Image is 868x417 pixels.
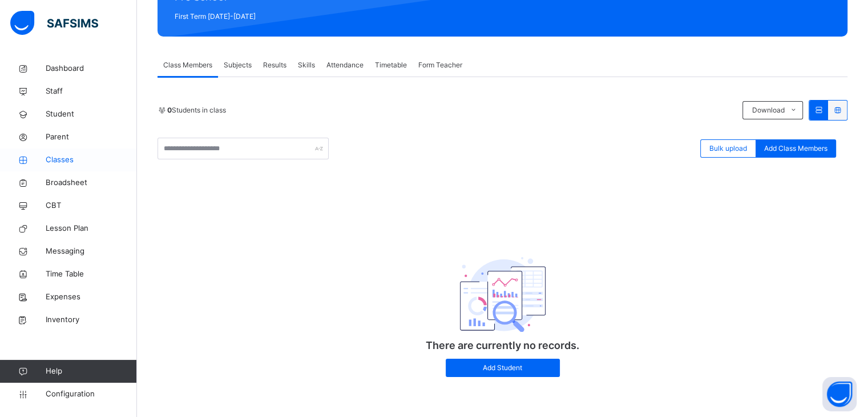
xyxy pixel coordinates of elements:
[389,226,617,389] div: There are currently no records.
[46,154,137,166] span: Classes
[46,63,137,74] span: Dashboard
[263,60,286,70] span: Results
[418,60,462,70] span: Form Teacher
[326,60,364,70] span: Attendance
[167,106,172,114] b: 0
[46,109,137,120] span: Student
[298,60,315,70] span: Skills
[460,257,546,332] img: classEmptyState.7d4ec5dc6d57f4e1adfd249b62c1c528.svg
[163,60,212,70] span: Class Members
[46,200,137,211] span: CBT
[46,177,137,189] span: Broadsheet
[46,131,137,143] span: Parent
[46,366,136,377] span: Help
[709,143,747,154] span: Bulk upload
[167,105,226,115] span: Students in class
[46,268,137,280] span: Time Table
[389,338,617,353] p: There are currently no records.
[46,314,137,326] span: Inventory
[10,11,98,35] img: safsims
[822,377,857,411] button: Open asap
[46,388,136,400] span: Configuration
[375,60,407,70] span: Timetable
[764,143,827,154] span: Add Class Members
[46,86,137,97] span: Staff
[454,363,551,373] span: Add Student
[46,246,137,257] span: Messaging
[224,60,252,70] span: Subjects
[46,291,137,303] span: Expenses
[752,105,784,115] span: Download
[46,223,137,234] span: Lesson Plan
